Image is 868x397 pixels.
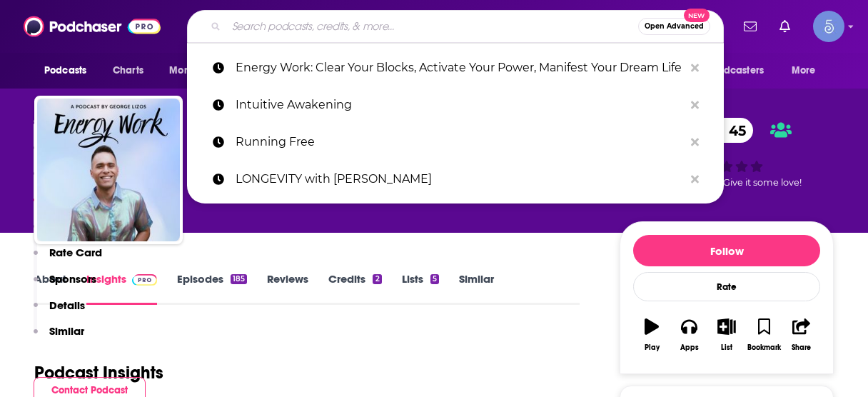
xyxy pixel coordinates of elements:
[169,61,220,81] span: Monitoring
[459,272,494,305] a: Similar
[686,57,784,84] button: open menu
[652,177,802,188] span: Good podcast? Give it some love!
[49,272,96,286] p: Sponsors
[177,272,247,305] a: Episodes185
[620,109,834,197] div: verified Badge45Good podcast? Give it some love!
[226,15,638,38] input: Search podcasts, credits, & more...
[695,61,764,81] span: For Podcasters
[34,57,105,84] button: open menu
[700,118,753,143] a: 45
[782,57,834,84] button: open menu
[813,11,844,42] button: Show profile menu
[187,124,724,161] a: Running Free
[236,49,684,86] p: Energy Work: Clear Your Blocks, Activate Your Power, Manifest Your Dream Life
[236,86,684,124] p: Intuitive Awakening
[187,49,724,86] a: Energy Work: Clear Your Blocks, Activate Your Power, Manifest Your Dream Life
[633,235,820,266] button: Follow
[49,298,85,312] p: Details
[680,343,699,352] div: Apps
[684,9,710,22] span: New
[104,57,152,84] a: Charts
[715,118,753,143] span: 45
[633,272,820,301] div: Rate
[44,61,86,81] span: Podcasts
[402,272,439,305] a: Lists5
[792,61,816,81] span: More
[373,274,381,284] div: 2
[187,10,724,43] div: Search podcasts, credits, & more...
[792,343,811,352] div: Share
[738,14,762,39] a: Show notifications dropdown
[34,272,96,298] button: Sponsors
[745,309,782,361] button: Bookmark
[645,343,660,352] div: Play
[813,11,844,42] img: User Profile
[34,324,84,351] button: Similar
[633,309,670,361] button: Play
[747,343,781,352] div: Bookmark
[774,14,796,39] a: Show notifications dropdown
[34,298,85,325] button: Details
[708,309,745,361] button: List
[24,13,161,40] img: Podchaser - Follow, Share and Rate Podcasts
[49,324,84,338] p: Similar
[813,11,844,42] span: Logged in as Spiral5-G1
[187,86,724,124] a: Intuitive Awakening
[267,272,308,305] a: Reviews
[159,57,238,84] button: open menu
[430,274,439,284] div: 5
[231,274,247,284] div: 185
[328,272,381,305] a: Credits2
[721,343,732,352] div: List
[187,161,724,198] a: LONGEVITY with [PERSON_NAME]
[783,309,820,361] button: Share
[236,161,684,198] p: LONGEVITY with Nathalie Niddam
[236,124,684,161] p: Running Free
[113,61,143,81] span: Charts
[638,18,710,35] button: Open AdvancedNew
[37,99,180,241] img: Energy Work: Clear Your Blocks, Activate Your Power, Manifest Your Dream Life
[645,23,704,30] span: Open Advanced
[670,309,707,361] button: Apps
